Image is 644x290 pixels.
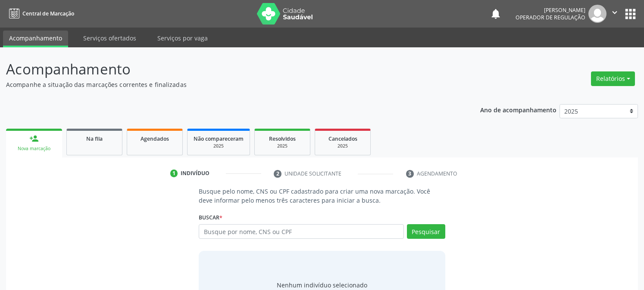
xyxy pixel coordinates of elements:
[6,80,448,89] p: Acompanhe a situação das marcações correntes e finalizadas
[29,134,39,143] div: person_add
[261,143,304,149] div: 2025
[77,31,142,46] a: Serviços ofertados
[606,5,623,23] button: 
[170,170,178,177] div: 1
[12,145,56,152] div: Nova marcação
[516,6,585,14] div: [PERSON_NAME]
[407,224,445,239] button: Pesquisar
[6,6,74,21] a: Central de Marcação
[490,8,502,20] button: notifications
[623,6,638,22] button: apps
[22,10,74,17] span: Central de Marcação
[610,8,619,17] i: 
[199,211,222,224] label: Buscar
[588,5,606,23] img: img
[199,224,403,239] input: Busque por nome, CNS ou CPF
[194,143,244,149] div: 2025
[86,135,103,142] span: Na fila
[480,104,556,115] p: Ano de acompanhamento
[141,135,169,142] span: Agendados
[321,143,364,149] div: 2025
[516,14,585,21] span: Operador de regulação
[269,135,296,142] span: Resolvidos
[151,31,214,46] a: Serviços por vaga
[181,170,209,177] div: Indivíduo
[591,71,635,86] button: Relatórios
[3,31,68,47] a: Acompanhamento
[199,187,445,205] p: Busque pelo nome, CNS ou CPF cadastrado para criar uma nova marcação. Você deve informar pelo men...
[328,135,357,142] span: Cancelados
[6,59,448,80] p: Acompanhamento
[277,281,367,290] div: Nenhum indivíduo selecionado
[194,135,244,142] span: Não compareceram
